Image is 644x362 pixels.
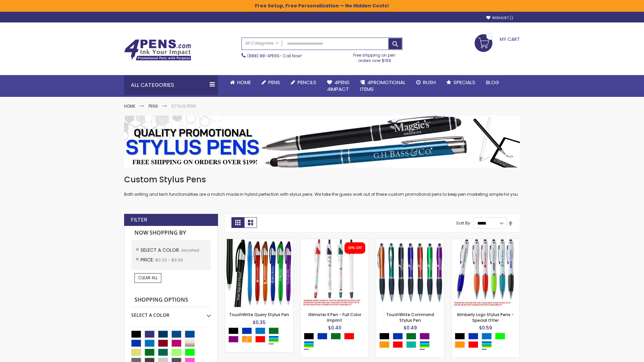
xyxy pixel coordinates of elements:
[124,75,218,95] div: All Categories
[304,333,369,350] div: Select A Color
[404,324,417,331] span: $0.49
[247,53,279,59] a: (888) 88-4PENS
[304,341,314,348] div: Assorted
[135,273,161,283] a: Clear All
[406,333,416,340] div: Green
[468,341,478,348] div: Red
[376,239,444,244] a: TouchWrite Command Stylus Pen-Assorted
[486,15,513,20] a: Wishlist
[171,103,196,109] strong: Stylus Pens
[468,333,478,340] div: Blue
[420,333,430,340] div: Purple
[455,333,520,350] div: Select A Color
[237,79,251,86] span: Home
[229,312,289,317] a: TouchWrite Query Stylus Pen
[482,333,492,340] div: Blue Light
[242,38,282,49] a: All Categories
[149,103,158,109] a: Pens
[269,336,279,343] div: Assorted
[225,239,293,307] img: TouchWrite Query Stylus Pen-Assorted
[379,333,389,340] div: Black
[268,79,280,86] span: Pens
[253,319,266,326] span: $0.35
[131,307,211,318] div: Select A Color
[393,333,403,340] div: Blue
[348,246,362,250] div: 30% OFF
[255,336,265,343] div: Red
[455,341,465,348] div: Orange
[376,239,444,307] img: TouchWrite Command Stylus Pen-Assorted
[245,41,279,46] span: All Categories
[124,174,520,185] h1: Custom Stylus Pens
[225,75,256,90] a: Home
[228,327,238,334] div: Black
[451,239,520,307] img: Kimberly Logo Stylus Pens-Assorted
[327,79,350,93] span: 4Pens 4impact
[328,324,341,331] span: $0.40
[482,341,492,348] div: Assorted
[360,79,406,93] span: 4PROMOTIONAL ITEMS
[379,341,389,348] div: Orange
[255,327,265,334] div: Blue Light
[322,75,355,97] a: 4Pens4impact
[131,226,211,240] strong: Now Shopping by
[479,324,492,331] span: $0.59
[420,341,430,348] div: Assorted
[451,239,520,244] a: Kimberly Logo Stylus Pens-Assorted
[481,75,504,90] a: Blog
[495,333,505,340] div: Lime Green
[131,293,211,307] strong: Shopping Options
[141,247,181,253] span: Select A Color
[124,116,520,168] img: Stylus Pens
[386,312,434,323] a: TouchWrite Command Stylus Pen
[301,239,369,244] a: iSlimster II - Full Color-Assorted
[331,333,341,340] div: Green
[346,50,403,63] div: Free shipping on pen orders over $199
[455,333,465,340] div: Black
[155,257,183,263] span: $0.00 - $9.99
[228,327,293,344] div: Select A Color
[453,79,475,86] span: Specials
[406,341,416,348] div: Teal
[141,256,155,263] span: Price
[285,75,322,90] a: Pencils
[124,39,191,61] img: 4Pens Custom Pens and Promotional Products
[301,239,369,307] img: iSlimster II - Full Color-Assorted
[355,75,411,97] a: 4PROMOTIONALITEMS
[131,216,147,224] strong: Filter
[304,333,314,340] div: Black
[379,333,444,350] div: Select A Color
[247,53,302,59] span: - Call Now!
[225,239,293,244] a: TouchWrite Query Stylus Pen-Assorted
[441,75,481,90] a: Specials
[124,103,135,109] a: Home
[181,247,199,253] span: Assorted
[308,312,361,323] a: iSlimster II Pen - Full Color Imprint
[269,327,279,334] div: Green
[317,333,327,340] div: Blue
[393,341,403,348] div: Red
[138,275,158,281] span: Clear All
[423,79,436,86] span: Rush
[456,220,470,226] label: Sort By
[231,217,244,228] strong: Grid
[298,79,316,86] span: Pencils
[457,312,514,323] a: Kimberly Logo Stylus Pens - Special Offer
[411,75,441,90] a: Rush
[124,174,520,197] div: Both writing and tech functionalities are a match made in hybrid perfection with stylus pens. We ...
[256,75,285,90] a: Pens
[242,327,252,334] div: Blue
[228,336,238,343] div: Purple
[486,79,499,86] span: Blog
[344,333,354,340] div: Red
